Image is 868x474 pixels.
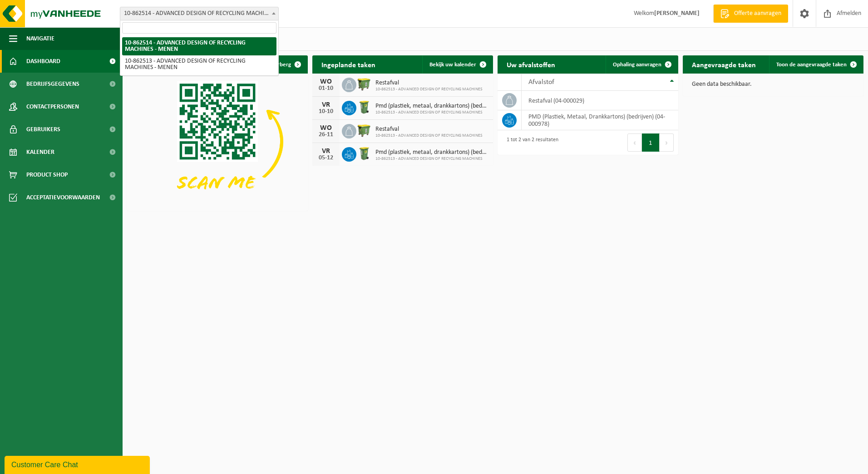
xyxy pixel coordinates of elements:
[613,62,661,68] span: Ophaling aanvragen
[375,79,483,87] span: Restafval
[769,55,863,74] a: Toon de aangevraagde taken
[375,110,488,115] span: 10-862513 - ADVANCED DESIGN OF RECYCLING MACHINES
[683,55,765,73] h2: Aangevraagde taken
[375,149,488,156] span: Pmd (plastiek, metaal, drankkartons) (bedrijven)
[317,132,335,138] div: 26-11
[312,55,385,73] h2: Ingeplande taken
[375,126,483,133] span: Restafval
[5,454,152,474] iframe: chat widget
[317,78,335,85] div: WO
[122,55,276,74] li: 10-862513 - ADVANCED DESIGN OF RECYCLING MACHINES - MENEN
[26,50,60,73] span: Dashboard
[317,85,335,92] div: 01-10
[26,163,68,186] span: Product Shop
[776,62,847,68] span: Toon de aangevraagde taken
[732,9,784,18] span: Offerte aanvragen
[26,118,60,141] span: Gebruikers
[642,133,660,152] button: 1
[375,103,488,110] span: Pmd (plastiek, metaal, drankkartons) (bedrijven)
[429,62,476,68] span: Bekijk uw kalender
[26,141,54,163] span: Kalender
[26,186,100,209] span: Acceptatievoorwaarden
[375,156,488,162] span: 10-862513 - ADVANCED DESIGN OF RECYCLING MACHINES
[26,27,54,50] span: Navigatie
[627,133,642,152] button: Previous
[375,87,483,92] span: 10-862513 - ADVANCED DESIGN OF RECYCLING MACHINES
[606,55,677,74] a: Ophaling aanvragen
[317,124,335,132] div: WO
[122,37,276,55] li: 10-862514 - ADVANCED DESIGN OF RECYCLING MACHINES - MENEN
[713,5,788,23] a: Offerte aanvragen
[26,73,79,95] span: Bedrijfsgegevens
[271,62,291,68] span: Verberg
[522,110,678,130] td: PMD (Plastiek, Metaal, Drankkartons) (bedrijven) (04-000978)
[375,133,483,138] span: 10-862513 - ADVANCED DESIGN OF RECYCLING MACHINES
[317,148,335,155] div: VR
[528,79,554,86] span: Afvalstof
[660,133,674,152] button: Next
[356,99,372,115] img: WB-0240-HPE-GN-50
[522,91,678,110] td: restafval (04-000029)
[654,10,700,17] strong: [PERSON_NAME]
[422,55,492,74] a: Bekijk uw kalender
[127,74,308,209] img: Download de VHEPlus App
[317,109,335,115] div: 10-10
[356,123,372,138] img: WB-1100-HPE-GN-50
[264,55,307,74] button: Verberg
[356,76,372,92] img: WB-1100-HPE-GN-50
[317,155,335,161] div: 05-12
[26,95,79,118] span: Contactpersonen
[120,7,278,20] span: 10-862514 - ADVANCED DESIGN OF RECYCLING MACHINES - MENEN
[692,81,854,88] p: Geen data beschikbaar.
[120,7,279,20] span: 10-862514 - ADVANCED DESIGN OF RECYCLING MACHINES - MENEN
[498,55,564,73] h2: Uw afvalstoffen
[502,133,558,153] div: 1 tot 2 van 2 resultaten
[356,146,372,161] img: WB-0240-HPE-GN-50
[317,101,335,109] div: VR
